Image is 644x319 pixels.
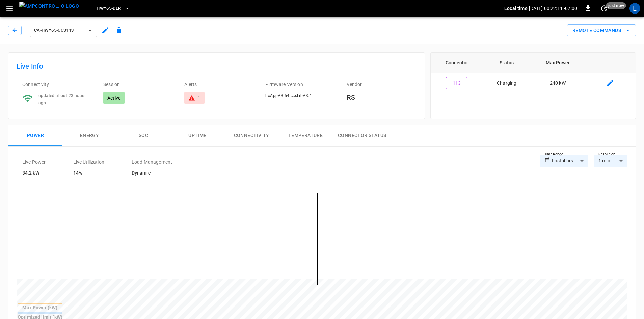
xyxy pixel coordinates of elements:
div: 1 [198,95,200,101]
td: 240 kW [531,73,585,94]
table: connector table [431,53,636,94]
button: set refresh interval [599,3,610,14]
p: [DATE] 00:22:11 -07:00 [529,5,577,12]
p: Firmware Version [265,81,335,88]
button: Connectivity [224,125,278,147]
label: Time Range [544,152,563,157]
button: HWY65-DER [94,2,132,15]
p: Load Management [132,159,172,165]
div: Last 4 hrs [552,155,588,167]
button: SOC [116,125,170,147]
div: 1 min [594,155,627,167]
th: Connector [431,53,483,73]
p: Active [107,95,120,101]
button: Energy [62,125,116,147]
p: Local time [504,5,528,12]
p: Vendor [347,81,417,88]
h6: 14% [73,169,104,177]
button: 113 [446,77,467,89]
span: just now [606,2,626,9]
p: Session [103,81,173,88]
button: ca-hwy65-ccs113 [30,24,97,37]
td: Charging [483,73,531,94]
img: ampcontrol.io logo [19,2,79,10]
span: updated about 23 hours ago [38,93,86,105]
button: Temperature [278,125,332,147]
p: Live Utilization [73,159,104,165]
button: Connector Status [332,125,392,147]
button: Remote Commands [567,24,636,37]
div: remote commands options [567,24,636,37]
h6: Live Info [17,61,417,72]
span: ca-hwy65-ccs113 [34,27,84,34]
h6: 34.2 kW [22,169,46,177]
button: Power [8,125,62,147]
p: Alerts [184,81,254,88]
p: Connectivity [22,81,92,88]
div: profile-icon [629,3,640,14]
label: Resolution [598,152,615,157]
p: Live Power [22,159,46,165]
span: hxAppV3.54-ccsLibV3.4 [265,93,312,98]
span: HWY65-DER [97,5,121,12]
h6: Dynamic [132,169,172,177]
button: Uptime [170,125,224,147]
h6: RS [347,92,417,103]
th: Max Power [531,53,585,73]
th: Status [483,53,531,73]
